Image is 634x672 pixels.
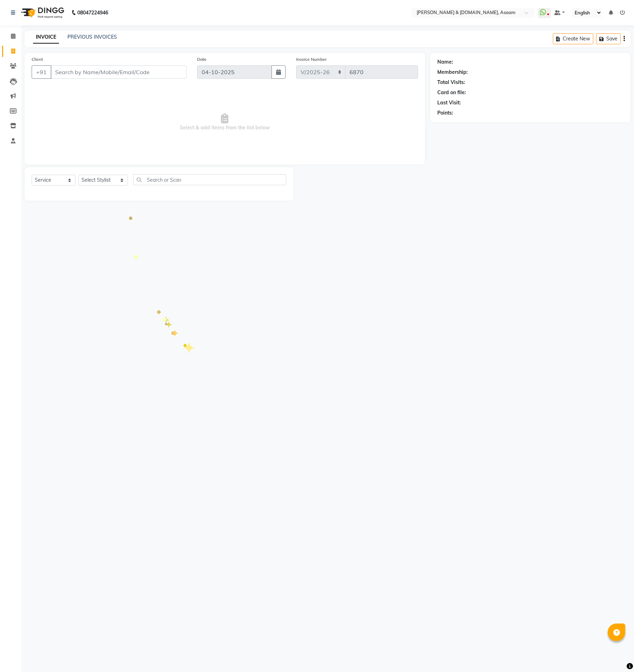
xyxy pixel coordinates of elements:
[604,644,627,665] iframe: chat widget
[437,109,453,117] div: Points:
[197,56,207,63] label: Date
[67,34,117,40] a: PREVIOUS INVOICES
[18,3,66,22] img: logo
[437,89,466,96] div: Card on file:
[77,3,108,22] b: 08047224946
[296,56,327,63] label: Invoice Number
[437,58,453,66] div: Name:
[32,65,51,79] button: +91
[32,56,43,63] label: Client
[51,65,187,79] input: Search by Name/Mobile/Email/Code
[553,33,593,44] button: Create New
[32,87,418,157] span: Select & add items from the list below
[437,69,468,76] div: Membership:
[133,174,286,185] input: Search or Scan
[437,99,461,106] div: Last Visit:
[33,31,59,44] a: INVOICE
[596,33,621,44] button: Save
[437,79,465,86] div: Total Visits:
